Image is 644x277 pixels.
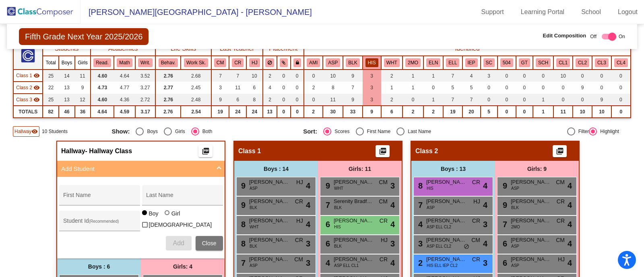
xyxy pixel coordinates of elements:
[277,82,291,94] td: 0
[473,197,480,206] span: HJ
[514,6,571,18] a: Learning Portal
[166,236,192,250] button: Add
[516,106,533,118] td: 0
[91,70,114,82] td: 4.60
[568,180,572,192] span: 4
[573,106,592,118] td: 10
[196,236,223,250] button: Close
[481,56,497,70] th: Self Contained
[232,58,244,67] button: CR
[568,218,572,230] span: 4
[277,56,291,70] th: Keep with students
[277,106,291,118] td: 0
[334,236,374,244] span: [PERSON_NAME]
[229,94,246,106] td: 6
[323,70,343,82] td: 10
[323,56,343,70] th: Asian/Pacific Islander
[239,220,246,229] span: 8
[611,94,631,106] td: 0
[14,128,31,135] span: Hallway
[462,106,481,118] td: 20
[379,178,388,187] span: CM
[416,220,423,229] span: 4
[611,70,631,82] td: 0
[390,180,395,192] span: 3
[211,106,229,118] td: 19
[557,197,565,206] span: CR
[592,94,611,106] td: 9
[611,106,631,118] td: 0
[146,195,219,201] input: Last Name
[556,58,570,67] button: CL1
[472,178,480,187] span: CR
[481,70,497,82] td: 3
[415,147,438,155] span: Class 2
[533,106,553,118] td: 1
[573,70,592,82] td: 0
[75,82,90,94] td: 9
[229,82,246,94] td: 11
[483,180,487,192] span: 4
[171,209,180,217] div: Girl
[411,161,495,177] div: Boys : 13
[307,58,320,67] button: AMI
[63,195,136,201] input: First Name
[533,94,553,106] td: 1
[497,56,516,70] th: 504 Plan
[381,70,402,82] td: 2
[483,199,487,211] span: 4
[91,82,114,94] td: 4.73
[13,70,43,82] td: Hidden teacher - No Class Name
[426,217,466,225] span: [PERSON_NAME]
[334,197,374,205] span: Serenity Bradford
[263,82,277,94] td: 4
[59,70,75,82] td: 14
[277,70,291,82] td: 0
[511,205,519,211] span: BLK
[402,106,423,118] td: 2
[33,72,40,79] mat-icon: visibility
[323,82,343,94] td: 8
[304,56,323,70] th: American Indian
[135,82,155,94] td: 3.27
[59,94,75,106] td: 13
[390,199,395,211] span: 4
[291,94,304,106] td: 0
[568,199,572,211] span: 4
[31,128,38,135] mat-icon: visibility
[334,185,343,191] span: WHT
[381,56,402,70] th: White
[331,128,349,135] div: Scores
[343,56,363,70] th: Black
[402,70,423,82] td: 1
[291,106,304,118] td: 0
[573,56,592,70] th: Cluster 2
[497,106,516,118] td: 0
[304,106,323,118] td: 2
[343,82,363,94] td: 7
[611,82,631,94] td: 0
[426,197,466,205] span: [PERSON_NAME]
[173,240,184,246] span: Add
[427,205,435,211] span: ASP
[93,58,111,67] button: Read.
[416,181,423,190] span: 8
[246,82,262,94] td: 6
[250,205,257,211] span: BLK
[423,106,443,118] td: 2
[291,82,304,94] td: 0
[553,70,573,82] td: 10
[16,96,32,103] span: Class 3
[144,128,158,135] div: Boys
[155,94,181,106] td: 2.76
[423,56,443,70] th: EL Newcomer
[557,217,565,225] span: CR
[250,224,259,230] span: WHT
[149,220,212,230] span: [DEMOGRAPHIC_DATA]
[381,94,402,106] td: 2
[304,94,323,106] td: 0
[516,56,533,70] th: Gifted and Talented
[239,201,246,209] span: 9
[229,70,246,82] td: 7
[43,106,58,118] td: 82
